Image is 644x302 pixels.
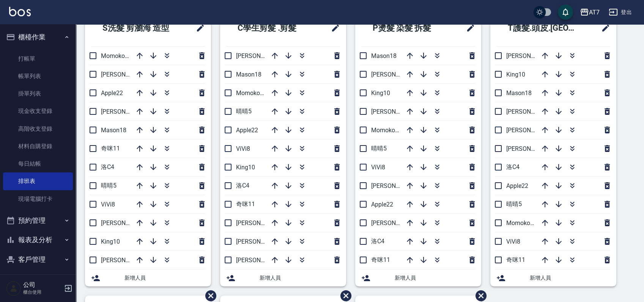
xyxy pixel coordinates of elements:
[3,230,73,250] button: 報表及分析
[226,14,317,42] h2: C學生剪髮 .剪髮
[3,120,73,138] a: 高階收支登錄
[236,200,255,208] span: 奇咪11
[101,219,150,227] span: [PERSON_NAME]7
[496,14,591,42] h2: T護髮.頭皮.[GEOGRAPHIC_DATA]
[9,7,31,16] img: Logo
[506,200,522,208] span: 晴晴5
[101,127,126,134] span: Mason18
[236,52,285,59] span: [PERSON_NAME]9
[91,14,186,42] h2: S洗髮 剪瀏海 造型
[3,211,73,230] button: 預約管理
[326,19,340,37] span: 修改班表的標題
[236,164,255,171] span: King10
[558,5,573,20] button: save
[361,14,452,42] h2: P燙髮 染髮 拆髮
[220,269,346,286] div: 新增人員
[371,145,387,152] span: 晴晴5
[461,19,475,37] span: 修改班表的標題
[6,281,21,296] img: Person
[506,219,537,227] span: Momoko12
[506,127,555,134] span: [PERSON_NAME]9
[355,269,481,286] div: 新增人員
[606,5,635,19] button: 登出
[3,27,73,47] button: 櫃檯作業
[260,274,340,282] span: 新增人員
[506,182,528,189] span: Apple22
[506,256,525,263] span: 奇咪11
[101,145,120,152] span: 奇咪11
[506,145,555,152] span: [PERSON_NAME]7
[236,89,267,97] span: Momoko12
[371,164,385,171] span: ViVi8
[371,201,393,208] span: Apple22
[371,238,384,245] span: 洛C4
[236,108,252,115] span: 晴晴5
[3,138,73,155] a: 材料自購登錄
[3,172,73,190] a: 排班表
[236,127,258,134] span: Apple22
[371,108,420,115] span: [PERSON_NAME]7
[101,71,150,78] span: [PERSON_NAME]9
[395,274,475,282] span: 新增人員
[506,238,520,245] span: ViVi8
[506,52,555,59] span: [PERSON_NAME]2
[236,219,285,227] span: [PERSON_NAME]7
[371,182,420,189] span: [PERSON_NAME]2
[371,71,420,78] span: [PERSON_NAME]9
[3,269,73,289] button: 員工及薪資
[236,71,261,78] span: Mason18
[101,201,115,208] span: ViVi8
[191,19,205,37] span: 修改班表的標題
[530,274,610,282] span: 新增人員
[23,281,62,289] h5: 公司
[85,269,211,286] div: 新增人員
[506,71,525,78] span: King10
[101,108,150,115] span: [PERSON_NAME]2
[101,257,150,264] span: [PERSON_NAME]6
[3,50,73,67] a: 打帳單
[101,89,123,97] span: Apple22
[3,67,73,85] a: 帳單列表
[236,257,285,264] span: [PERSON_NAME]6
[506,163,520,171] span: 洛C4
[3,102,73,120] a: 現金收支登錄
[101,238,120,245] span: King10
[597,19,610,37] span: 修改班表的標題
[589,8,600,17] div: AT7
[371,89,390,97] span: King10
[3,250,73,269] button: 客戶管理
[124,274,205,282] span: 新增人員
[101,163,114,171] span: 洛C4
[371,256,390,263] span: 奇咪11
[506,108,555,115] span: [PERSON_NAME]6
[371,127,402,134] span: Momoko12
[23,289,62,296] p: 櫃台使用
[3,155,73,172] a: 每日結帳
[236,145,250,152] span: ViVi8
[101,182,117,189] span: 晴晴5
[236,238,285,245] span: [PERSON_NAME]2
[371,52,397,59] span: Mason18
[3,85,73,102] a: 掛單列表
[490,269,616,286] div: 新增人員
[371,219,420,227] span: [PERSON_NAME]6
[506,89,532,97] span: Mason18
[236,182,249,189] span: 洛C4
[101,52,132,59] span: Momoko12
[577,5,603,20] button: AT7
[3,190,73,208] a: 現場電腦打卡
